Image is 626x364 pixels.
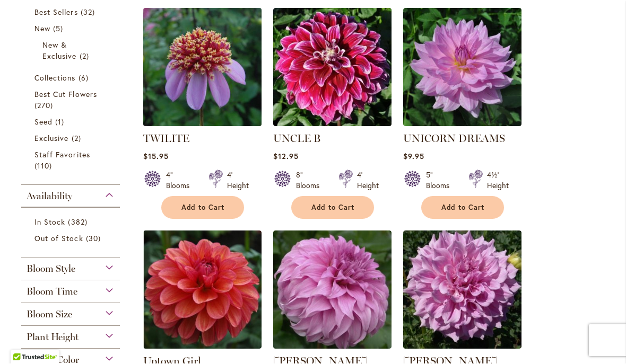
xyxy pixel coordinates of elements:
[140,6,264,130] img: TWILITE
[34,73,76,83] span: Collections
[34,7,109,18] a: Best Sellers
[81,7,98,18] span: 32
[27,263,75,275] span: Bloom Style
[403,119,521,129] a: UNICORN DREAMS
[273,8,392,127] img: Uncle B
[34,24,50,34] span: New
[53,23,66,34] span: 5
[403,231,521,349] img: Vera Seyfang
[161,197,244,219] button: Add to Cart
[311,203,355,212] span: Add to Cart
[27,332,79,343] span: Plant Height
[34,90,97,100] span: Best Cut Flowers
[403,341,521,351] a: Vera Seyfang
[291,197,374,219] button: Add to Cart
[34,89,109,111] a: Best Cut Flowers
[403,152,424,162] span: $9.95
[273,231,392,349] img: Vassio Meggos
[34,217,109,228] a: In Stock 382
[34,150,90,160] span: Staff Favorites
[34,161,55,172] span: 110
[181,203,225,212] span: Add to Cart
[273,119,392,129] a: Uncle B
[27,286,77,298] span: Bloom Time
[143,231,262,349] img: Uptown Girl
[357,170,379,191] div: 4' Height
[34,23,109,34] a: New
[273,132,320,145] a: UNCLE B
[273,152,299,162] span: $12.95
[403,8,521,127] img: UNICORN DREAMS
[34,73,109,84] a: Collections
[34,117,53,127] span: Seed
[273,341,392,351] a: Vassio Meggos
[79,73,91,84] span: 6
[143,119,262,129] a: TWILITE
[34,7,78,17] span: Best Sellers
[296,170,326,191] div: 8" Blooms
[34,234,83,244] span: Out of Stock
[166,170,196,191] div: 4" Blooms
[143,341,262,351] a: Uptown Girl
[34,117,109,128] a: Seed
[34,134,68,144] span: Exclusive
[80,51,92,62] span: 2
[441,203,485,212] span: Add to Cart
[68,217,90,228] span: 382
[42,40,76,61] span: New & Exclusive
[8,326,38,356] iframe: Launch Accessibility Center
[34,149,109,172] a: Staff Favorites
[426,170,456,191] div: 5" Blooms
[421,197,504,219] button: Add to Cart
[143,132,189,145] a: TWILITE
[487,170,509,191] div: 4½' Height
[42,40,101,62] a: New &amp; Exclusive
[34,217,65,227] span: In Stock
[86,233,103,244] span: 30
[72,133,84,144] span: 2
[143,152,169,162] span: $15.95
[55,117,67,128] span: 1
[34,133,109,144] a: Exclusive
[34,100,56,111] span: 270
[27,191,72,202] span: Availability
[227,170,249,191] div: 4' Height
[27,309,72,321] span: Bloom Size
[403,132,505,145] a: UNICORN DREAMS
[34,233,109,244] a: Out of Stock 30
